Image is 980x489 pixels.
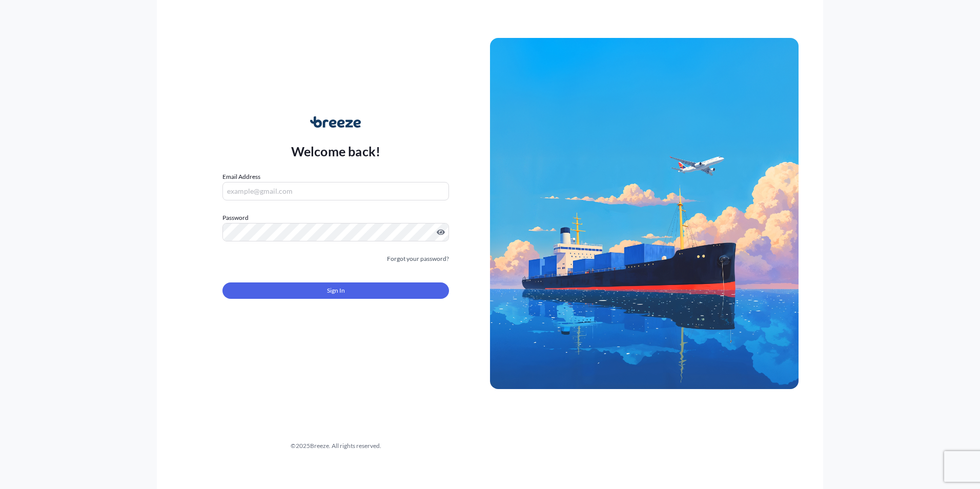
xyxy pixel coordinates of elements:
label: Password [222,213,449,223]
p: Welcome back! [291,143,381,159]
input: example@gmail.com [222,182,449,200]
div: © 2025 Breeze. All rights reserved. [181,441,490,451]
img: Ship illustration [490,38,799,389]
button: Sign In [222,282,449,299]
span: Sign In [327,286,345,296]
label: Email Address [222,172,260,182]
a: Forgot your password? [387,254,449,264]
button: Show password [437,228,445,236]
